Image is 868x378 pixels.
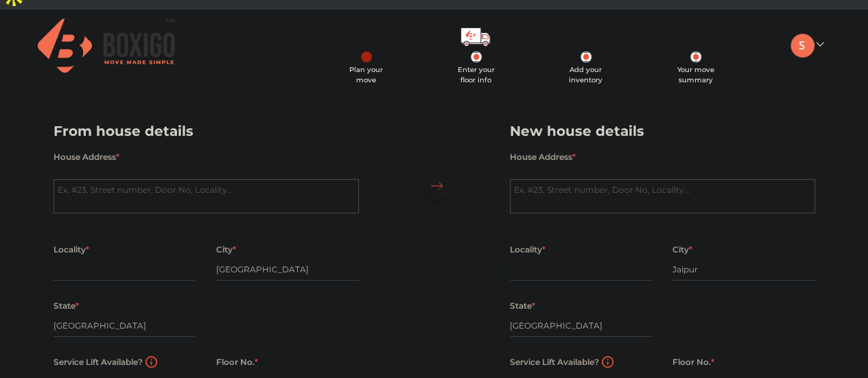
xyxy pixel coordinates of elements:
[672,241,692,259] label: City
[672,353,714,371] label: Floor No.
[510,353,599,371] label: Service Lift Available?
[54,297,79,315] label: State
[349,65,383,84] span: Plan your move
[38,19,175,73] img: Boxigo
[677,65,714,84] span: Your move summary
[54,241,89,259] label: Locality
[510,241,546,259] label: Locality
[216,353,258,371] label: Floor No.
[54,120,359,143] h2: From house details
[216,241,236,259] label: City
[54,148,119,166] label: House Address
[569,65,602,84] span: Add your inventory
[458,65,495,84] span: Enter your floor info
[510,148,576,166] label: House Address
[510,120,815,143] h2: New house details
[510,297,535,315] label: State
[54,353,143,371] label: Service Lift Available?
